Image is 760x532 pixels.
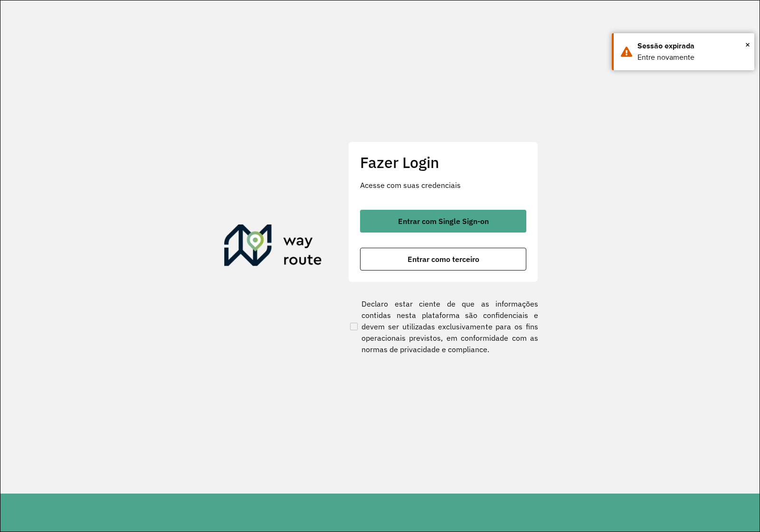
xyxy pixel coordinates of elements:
[224,224,322,270] img: Roteirizador AmbevTech
[360,248,526,271] button: button
[360,179,526,191] p: Acesse com suas credenciais
[745,37,750,52] button: Close
[398,217,489,225] span: Entrar com Single Sign-on
[408,255,479,263] span: Entrar como terceiro
[360,153,526,171] h2: Fazer Login
[348,298,538,355] label: Declaro estar ciente de que as informações contidas nesta plataforma são confidenciais e devem se...
[637,52,747,63] div: Entre novamente
[360,210,526,233] button: button
[745,37,750,52] span: ×
[637,40,747,52] div: Sessão expirada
